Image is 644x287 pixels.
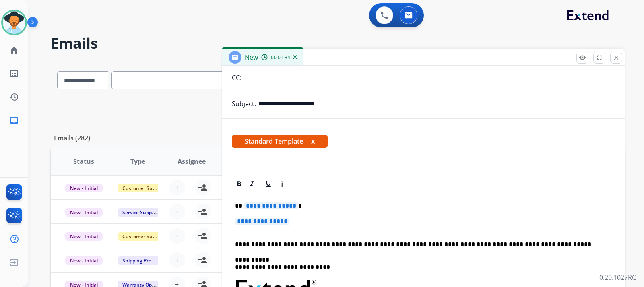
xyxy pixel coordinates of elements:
[175,183,179,192] span: +
[9,45,19,55] mat-icon: home
[130,157,145,166] span: Type
[232,73,242,83] p: CC:
[599,273,636,282] p: 0.20.1027RC
[271,54,290,61] span: 00:01:34
[198,255,208,265] mat-icon: person_add
[51,133,93,143] p: Emails (282)
[596,54,603,61] mat-icon: fullscreen
[245,53,258,62] span: New
[65,208,103,217] span: New - Initial
[169,180,185,196] button: +
[65,232,103,241] span: New - Initial
[178,157,206,166] span: Assignee
[175,207,179,217] span: +
[232,135,328,148] span: Standard Template
[169,228,185,244] button: +
[118,256,173,265] span: Shipping Protection
[198,183,208,192] mat-icon: person_add
[613,54,620,61] mat-icon: close
[51,35,625,52] h2: Emails
[65,184,103,192] span: New - Initial
[198,231,208,241] mat-icon: person_add
[311,136,315,146] button: x
[3,11,25,34] img: avatar
[198,207,208,217] mat-icon: person_add
[118,184,170,192] span: Customer Support
[232,99,256,109] p: Subject:
[9,92,19,102] mat-icon: history
[279,178,291,190] div: Ordered List
[233,178,245,190] div: Bold
[175,255,179,265] span: +
[9,116,19,125] mat-icon: inbox
[169,252,185,268] button: +
[9,69,19,78] mat-icon: list_alt
[65,256,103,265] span: New - Initial
[175,231,179,241] span: +
[169,204,185,220] button: +
[292,178,304,190] div: Bullet List
[579,54,586,61] mat-icon: remove_red_eye
[262,178,275,190] div: Underline
[73,157,94,166] span: Status
[118,232,170,241] span: Customer Support
[246,178,258,190] div: Italic
[118,208,163,217] span: Service Support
